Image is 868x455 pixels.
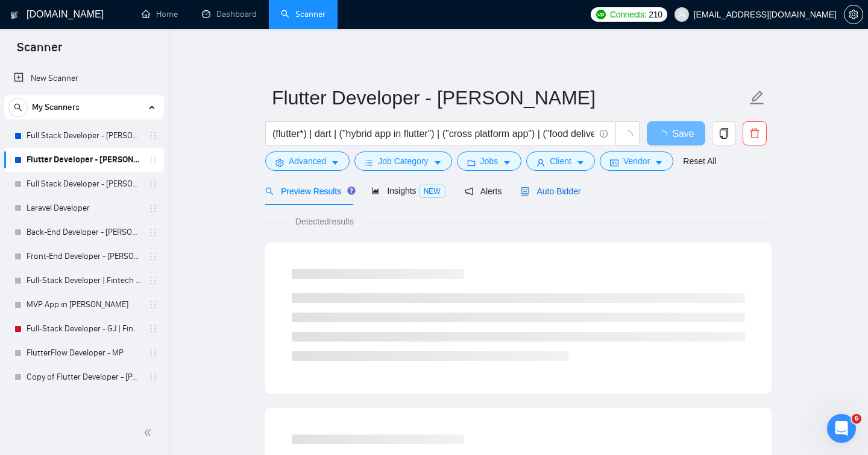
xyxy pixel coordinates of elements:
span: holder [148,372,158,382]
span: bars [365,158,373,167]
span: holder [148,348,158,358]
span: info-circle [600,130,608,138]
span: Detected results [287,215,362,228]
button: settingAdvancedcaret-down [265,151,350,171]
a: Laravel Developer [27,196,141,220]
input: Scanner name... [272,83,747,113]
span: caret-down [655,158,663,167]
a: Full Stack Developer - [PERSON_NAME] [27,172,141,196]
span: My Scanners [32,95,80,119]
span: area-chart [371,186,380,195]
button: barsJob Categorycaret-down [354,151,451,171]
span: holder [148,300,158,310]
span: Alerts [465,186,502,196]
span: holder [148,276,158,285]
a: FlutterFlow Developer - MP [27,341,141,365]
span: edit [749,90,765,106]
span: holder [148,203,158,213]
span: caret-down [503,158,511,167]
a: searchScanner [281,9,325,19]
button: setting [844,5,863,24]
span: loading [658,130,672,140]
span: setting [275,158,284,167]
span: Save [672,126,694,141]
span: holder [148,324,158,334]
li: New Scanner [4,66,164,91]
span: Connects: [610,8,646,21]
a: Full Stack Developer - [PERSON_NAME] [27,124,141,148]
a: Front-End Developer - [PERSON_NAME] [27,244,141,269]
span: caret-down [433,158,442,167]
span: idcard [610,158,618,167]
span: double-left [143,427,156,439]
span: Jobs [480,154,498,168]
a: Reset All [683,154,716,168]
input: Search Freelance Jobs... [272,126,594,141]
span: loading [622,130,633,141]
span: Auto Bidder [521,186,580,196]
span: folder [467,158,476,167]
span: caret-down [576,158,585,167]
img: upwork-logo.png [596,10,606,19]
a: setting [844,10,863,19]
span: robot [521,187,529,196]
span: 210 [649,8,662,21]
span: search [265,187,274,196]
button: copy [712,121,736,145]
span: setting [844,10,863,19]
span: Advanced [289,154,326,168]
span: caret-down [331,158,339,167]
a: Copy of Flutter Developer - [PERSON_NAME] [27,365,141,389]
span: Insights [371,186,445,196]
a: MVP App in [PERSON_NAME] [27,293,141,317]
span: holder [148,179,158,189]
span: Client [550,154,571,168]
span: Preview Results [265,186,352,196]
span: copy [712,128,735,139]
span: 6 [852,414,861,424]
img: logo [10,5,19,25]
span: user [678,10,686,19]
li: My Scanners [4,95,164,389]
a: dashboardDashboard [202,9,257,19]
span: NEW [419,185,445,198]
a: New Scanner [14,66,154,91]
a: Full-Stack Developer | Fintech SaaS System [27,269,141,293]
a: Back-End Developer - [PERSON_NAME] [27,220,141,244]
button: search [8,98,28,117]
div: Tooltip anchor [346,185,357,196]
button: Save [647,121,705,145]
span: notification [465,187,473,196]
button: folderJobscaret-down [457,151,522,171]
span: holder [148,155,158,165]
span: Job Category [378,154,428,168]
button: delete [743,121,767,145]
span: search [9,103,27,112]
span: holder [148,131,158,141]
button: userClientcaret-down [526,151,595,171]
a: Flutter Developer - [PERSON_NAME] [27,148,141,172]
span: user [536,158,545,167]
span: Scanner [7,39,72,64]
span: delete [743,128,766,139]
button: idcardVendorcaret-down [600,151,673,171]
a: Full-Stack Developer - GJ | Fintech SaaS System [27,317,141,341]
iframe: Intercom live chat [827,414,856,443]
span: Vendor [623,154,650,168]
span: holder [148,227,158,237]
a: homeHome [142,9,178,19]
span: holder [148,252,158,261]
